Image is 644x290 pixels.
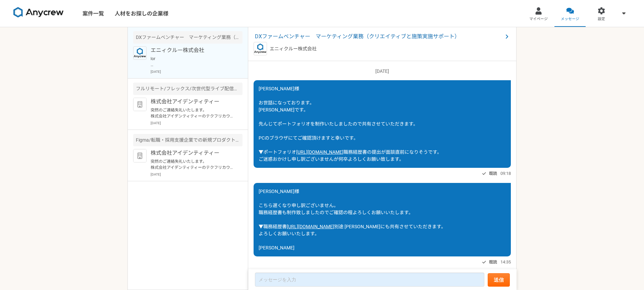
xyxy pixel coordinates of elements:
p: lor ipsumdolorsitam。 consecteturadipisc。 elitseddoeiusmod tempo://incid.utla.et/ dOLOremagnaaliqu... [151,56,233,68]
div: Figma/転職・採用支援企業での新規プロダクトのUX・UIデザイン [133,134,243,146]
span: 既読 [489,170,497,178]
span: 既読 [489,258,497,266]
span: DXファームベンチャー マーケティング業務（クリエイティブと施策実施サポート） [255,33,503,41]
img: default_org_logo-42cde973f59100197ec2c8e796e4974ac8490bb5b08a0eb061ff975e4574aa76.png [133,149,147,162]
p: [DATE] [151,69,243,74]
p: [DATE] [254,68,511,75]
img: default_org_logo-42cde973f59100197ec2c8e796e4974ac8490bb5b08a0eb061ff975e4574aa76.png [133,98,147,111]
p: 突然のご連絡失礼いたします。 株式会社アイデンティティーのテクフリカウンセラーと申します。 この度は[PERSON_NAME]にぜひご紹介したい案件があり、ご連絡を差し上げました。もしご興味を持... [151,107,233,119]
img: logo_text_blue_01.png [133,46,147,60]
span: 職務経歴書の提出が面談直前になりそうです。 ご迷惑おかけし申し訳ございませんが何卒よろしくお願い致します。 [259,149,442,162]
span: 別途 [PERSON_NAME]にも共有させていただきます。 よろしくお願いいたします。 [PERSON_NAME] [259,224,446,250]
p: [DATE] [151,172,243,177]
img: 8DqYSo04kwAAAAASUVORK5CYII= [13,7,64,18]
img: logo_text_blue_01.png [254,42,267,55]
div: DXファームベンチャー マーケティング業務（クリエイティブと施策実施サポート） [133,31,243,44]
p: 株式会社アイデンティティー [151,98,233,106]
p: [DATE] [151,120,243,126]
p: 株式会社アイデンティティー [151,149,233,157]
p: 突然のご連絡失礼いたします。 株式会社アイデンティティーのテクフリカウンセラーと申します。 この度は[PERSON_NAME]にぜひご紹介したい案件があり、ご連絡を差し上げました。もしご興味を持... [151,158,233,171]
a: [URL][DOMAIN_NAME] [296,149,343,155]
span: メッセージ [561,16,579,22]
span: 設定 [598,16,605,22]
a: [URL][DOMAIN_NAME] [287,224,334,229]
span: [PERSON_NAME]様 こちら遅くなり申し訳ございません。 職務経歴書も制作致しましたのでご確認の程よろしくお願いいたします。 ▼職務経歴書 [259,189,413,229]
p: エニィクルー株式会社 [151,46,233,54]
div: フルリモート/フレックス/次世代型ライブ配信アプリにおけるUIデザイナー [133,83,243,95]
span: マイページ [529,16,548,22]
span: 14:35 [500,259,511,265]
p: エニィクルー株式会社 [270,45,317,52]
button: 送信 [488,273,510,287]
span: 09:18 [500,170,511,177]
span: [PERSON_NAME]様 お世話になっております。 [PERSON_NAME]です。 先んじてポートフォリオを制作いたしましたので共有させていただきます。 PCのブラウザにてご確認頂けますと... [259,86,418,155]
